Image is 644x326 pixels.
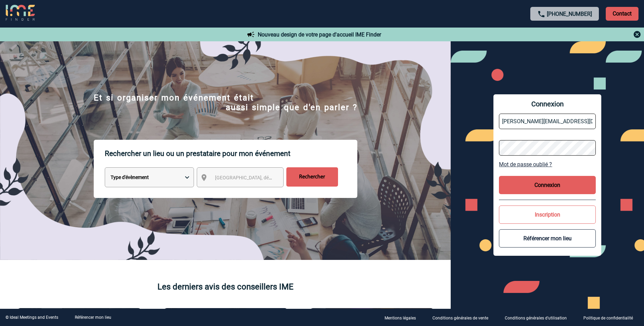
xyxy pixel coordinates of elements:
button: Inscription [499,206,595,224]
a: Conditions générales d'utilisation [499,314,578,321]
p: Rechercher un lieu ou un prestataire pour mon événement [105,140,357,167]
a: Conditions générales de vente [427,314,499,321]
input: Rechercher [286,167,338,187]
button: Connexion [499,176,595,194]
button: Référencer mon lieu [499,229,595,248]
p: Conditions générales d'utilisation [505,316,567,320]
img: call-24-px.png [537,10,545,18]
p: Contact [606,7,638,21]
a: Mentions légales [379,314,427,321]
a: [PHONE_NUMBER] [547,11,592,17]
p: Politique de confidentialité [583,316,633,320]
a: Politique de confidentialité [578,314,644,321]
p: Conditions générales de vente [432,316,488,320]
a: Mot de passe oublié ? [499,161,595,168]
span: [GEOGRAPHIC_DATA], département, région... [215,175,311,180]
div: © Ideal Meetings and Events [6,315,58,320]
a: Référencer mon lieu [75,315,111,320]
p: Mentions légales [385,316,416,320]
span: Connexion [499,100,595,108]
input: Email * [499,114,595,129]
